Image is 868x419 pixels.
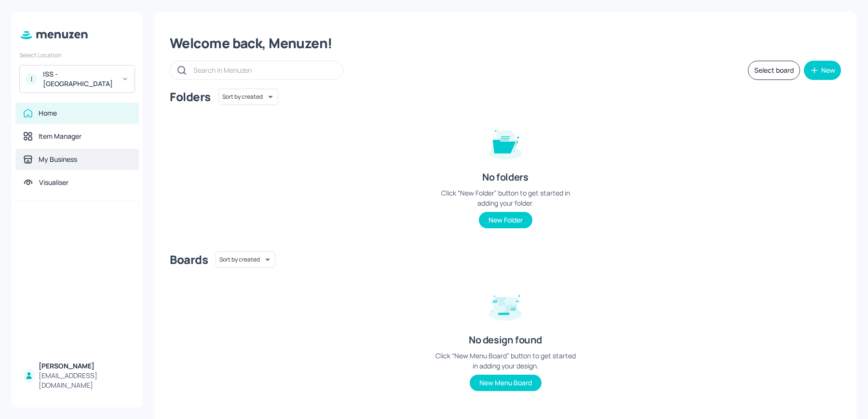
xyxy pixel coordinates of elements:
img: design-empty [481,281,529,329]
div: My Business [39,155,77,164]
div: ISS - [GEOGRAPHIC_DATA] [43,69,116,89]
div: Sort by created [218,87,278,106]
div: [PERSON_NAME] [39,361,131,371]
div: New [821,67,835,74]
div: Select Location [19,51,135,59]
div: Welcome back, Menuzen! [170,35,841,52]
div: I [26,73,37,85]
div: No design found [469,333,542,347]
input: Search in Menuzen [193,63,333,77]
div: Folders [170,89,211,105]
div: Click “New Menu Board” button to get started in adding your design. [433,351,578,371]
img: folder-empty [481,118,529,167]
button: Select board [748,61,800,80]
button: New Menu Board [470,375,542,391]
button: New Folder [479,212,532,228]
div: Visualiser [39,178,68,187]
div: Boards [170,252,208,267]
div: Home [39,108,57,118]
div: No folders [482,170,528,184]
div: Item Manager [39,131,81,141]
div: Sort by created [216,250,275,269]
div: Click “New Folder” button to get started in adding your folder. [433,188,578,208]
button: New [804,61,841,80]
div: [EMAIL_ADDRESS][DOMAIN_NAME] [39,371,131,390]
